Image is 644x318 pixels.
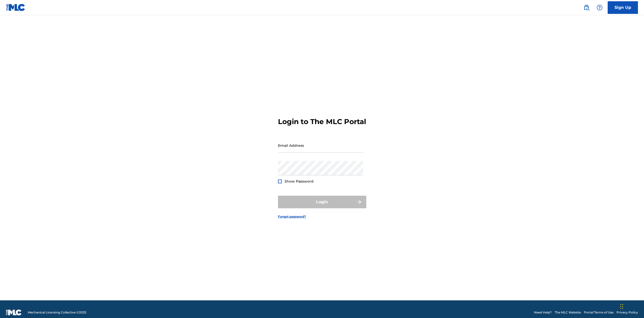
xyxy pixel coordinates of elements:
[285,179,314,184] span: Show Password
[6,4,25,11] img: MLC Logo
[584,310,613,315] a: Portal Terms of Use
[595,3,605,13] div: Help
[620,299,623,314] div: Drag
[6,309,22,315] img: logo
[597,5,603,11] img: help
[534,310,552,315] a: Need Help?
[278,214,306,219] a: Forgot password?
[581,3,592,13] a: Public Search
[555,310,581,315] a: The MLC Website
[278,117,366,126] h3: Login to The MLC Portal
[28,310,86,315] span: Mechanical Licensing Collective © 2025
[619,294,644,318] iframe: Chat Widget
[608,1,638,14] a: Sign Up
[617,310,638,315] a: Privacy Policy
[583,5,590,11] img: search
